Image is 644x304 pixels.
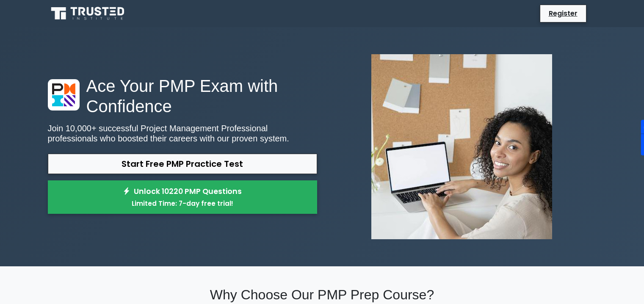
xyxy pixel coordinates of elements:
[58,199,307,208] small: Limited Time: 7-day free trial!
[48,287,597,303] h2: Why Choose Our PMP Prep Course?
[544,7,583,20] a: Register
[48,154,317,174] a: Start Free PMP Practice Test
[48,76,317,116] h1: Ace Your PMP Exam with Confidence
[48,180,317,214] a: Unlock 10220 PMP QuestionsLimited Time: 7-day free trial!
[48,123,317,144] p: Join 10,000+ successful Project Management Professional professionals who boosted their careers w...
